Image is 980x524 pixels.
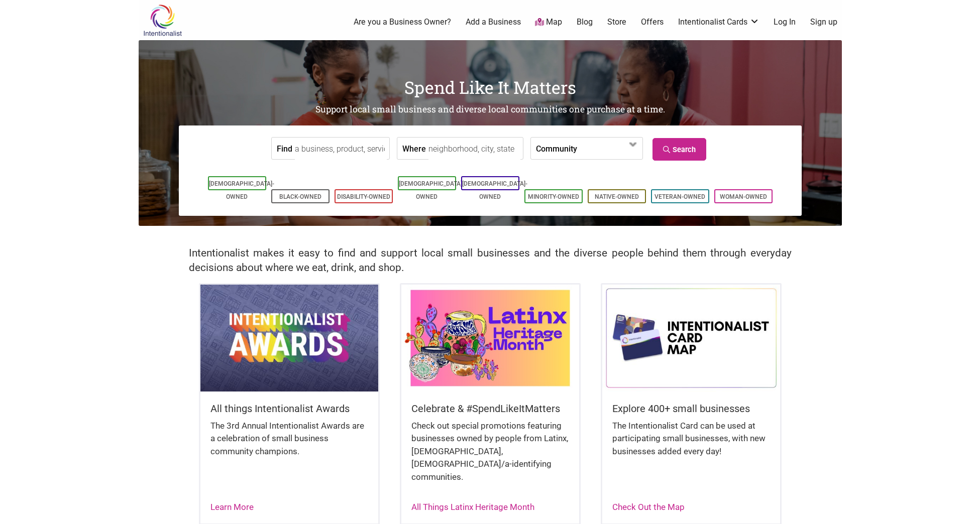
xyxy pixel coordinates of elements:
a: [DEMOGRAPHIC_DATA]-Owned [399,180,464,200]
input: a business, product, service [295,138,387,160]
h2: Support local small business and diverse local communities one purchase at a time. [139,103,842,116]
a: Check Out the Map [612,502,685,512]
h2: Intentionalist makes it easy to find and support local small businesses and the diverse people be... [189,246,792,275]
h1: Spend Like It Matters [139,75,842,99]
a: Add a Business [466,17,521,28]
label: Where [402,138,426,159]
img: Latinx / Hispanic Heritage Month [401,285,579,391]
a: [DEMOGRAPHIC_DATA]-Owned [209,180,274,200]
div: The Intentionalist Card can be used at participating small businesses, with new businesses added ... [612,420,770,468]
a: Offers [641,17,664,28]
input: neighborhood, city, state [428,138,520,160]
a: Disability-Owned [337,193,390,200]
img: Intentionalist Card Map [602,285,780,391]
a: Woman-Owned [720,193,767,200]
div: Check out special promotions featuring businesses owned by people from Latinx, [DEMOGRAPHIC_DATA]... [411,420,569,494]
a: Log In [774,17,796,28]
div: The 3rd Annual Intentionalist Awards are a celebration of small business community champions. [210,420,368,468]
a: Minority-Owned [528,193,579,200]
h5: Celebrate & #SpendLikeItMatters [411,402,569,416]
a: Intentionalist Cards [678,17,759,28]
a: Learn More [210,502,254,512]
a: Sign up [810,17,837,28]
a: Blog [577,17,593,28]
a: Native-Owned [595,193,639,200]
a: Veteran-Owned [655,193,705,200]
a: Map [535,17,562,28]
h5: Explore 400+ small businesses [612,402,770,416]
img: Intentionalist [139,4,186,37]
a: Black-Owned [279,193,321,200]
a: Are you a Business Owner? [354,17,451,28]
a: Store [607,17,626,28]
h5: All things Intentionalist Awards [210,402,368,416]
label: Find [277,138,292,159]
a: [DEMOGRAPHIC_DATA]-Owned [462,180,527,200]
a: All Things Latinx Heritage Month [411,502,534,512]
img: Intentionalist Awards [200,285,378,391]
label: Community [536,138,577,159]
a: Search [652,138,706,161]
